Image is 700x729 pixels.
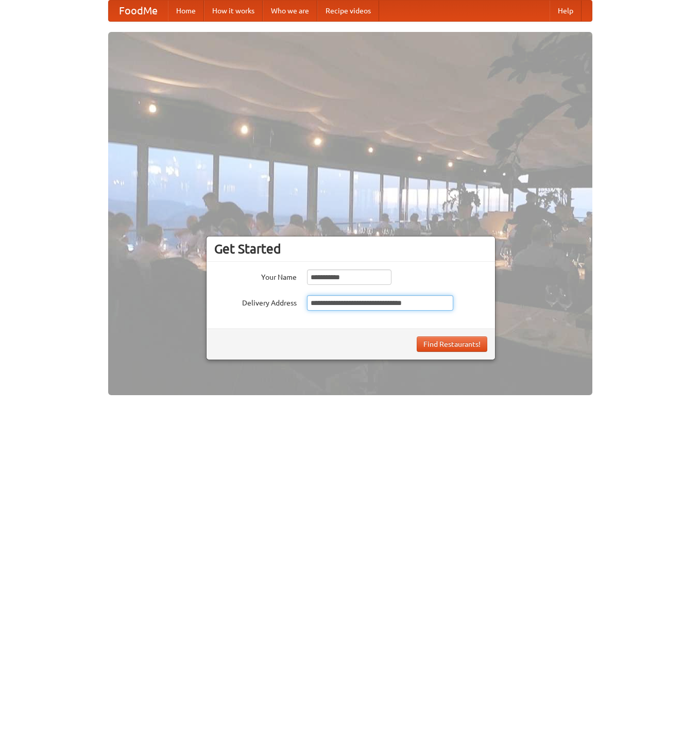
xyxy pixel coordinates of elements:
label: Your Name [214,269,297,282]
a: How it works [204,1,263,21]
label: Delivery Address [214,295,297,308]
a: Who we are [263,1,317,21]
a: Home [168,1,204,21]
button: Find Restaurants! [417,336,487,352]
a: FoodMe [109,1,168,21]
h3: Get Started [214,241,487,257]
a: Recipe videos [317,1,379,21]
a: Help [550,1,582,21]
